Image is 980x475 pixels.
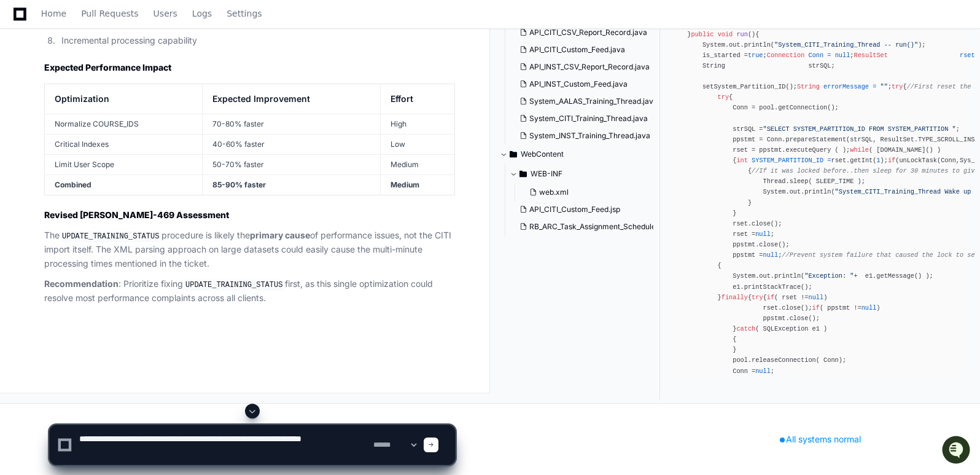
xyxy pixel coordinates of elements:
[809,293,824,300] span: null
[202,84,380,114] th: Expected Improvement
[767,52,805,59] span: Connection
[881,83,888,90] span: ""
[718,30,733,37] span: void
[44,277,455,305] p: : Prioritize fixing first, as this single optimization could resolve most performance complaints ...
[55,180,91,189] strong: Combined
[515,201,653,218] button: API_CITI_Custom_Feed.jsp
[202,154,380,175] td: 50-70% faster
[510,164,661,184] button: WEB-INF
[58,34,455,48] li: Incremental processing capability
[529,62,650,72] span: API_INST_CSV_Report_Record.java
[190,132,224,146] button: See all
[752,293,763,300] span: try
[515,41,653,58] button: API_CITI_Custom_Feed.java
[60,231,161,242] code: UPDATE_TRAINING_STATUS
[797,83,820,90] span: String
[524,184,653,201] button: web.xml
[529,45,625,55] span: API_CITI_Custom_Feed.java
[752,157,823,164] span: SYSTEM_PARTITION_ID
[381,134,455,154] td: Low
[809,52,824,59] span: Conn
[748,30,755,37] span: ()
[531,169,562,179] span: WEB-INF
[721,293,748,300] span: finally
[212,180,266,189] strong: 85-90% faster
[529,131,650,141] span: System_INST_Training_Thread.java
[888,157,895,164] span: if
[767,293,774,300] span: if
[227,10,262,17] span: Settings
[521,149,564,159] span: WebContent
[12,134,82,144] div: Past conversations
[44,278,119,289] strong: Recommendation
[861,304,877,312] span: null
[81,10,138,17] span: Pull Requests
[45,134,203,154] td: Critical Indexes
[960,52,975,59] span: rset
[529,96,658,106] span: System_AALAS_Training_Thread.java
[515,58,653,76] button: API_INST_CSV_Report_Record.java
[736,325,755,332] span: catch
[827,157,831,164] span: =
[510,147,517,162] svg: Directory
[44,229,455,271] p: The procedure is likely the of performance issues, not the CITI import itself. The XML parsing ap...
[12,153,32,173] img: Animesh Koratana
[12,12,37,37] img: PlayerZero
[812,304,820,312] span: if
[827,52,831,59] span: =
[515,24,653,41] button: API_CITI_CSV_Report_Record.java
[736,157,747,164] span: int
[529,28,647,37] span: API_CITI_CSV_Report_Record.java
[122,192,149,202] span: Pylon
[381,114,455,134] td: High
[55,92,201,104] div: Start new chat
[44,210,229,220] strong: Revised [PERSON_NAME]-469 Assessment
[892,83,903,90] span: try
[45,84,203,114] th: Optimization
[876,157,880,164] span: 1
[109,165,134,175] span: [DATE]
[691,30,714,37] span: public
[755,230,771,238] span: null
[500,144,651,164] button: WebContent
[41,10,66,17] span: Home
[250,230,310,240] strong: primary cause
[539,187,569,197] span: web.xml
[529,79,628,89] span: API_INST_Custom_Feed.java
[26,92,48,114] img: 7525507653686_35a1cc9e00a5807c6d71_72.png
[381,154,455,175] td: Medium
[823,83,869,90] span: errorMessage
[850,146,869,154] span: while
[12,49,224,69] div: Welcome
[763,125,956,132] span: "SELECT SYSTEM_PARTITION_ID FROM SYSTEM_PARTITION "
[44,62,171,73] strong: Expected Performance Impact
[38,165,99,175] span: [PERSON_NAME]
[87,192,149,202] a: Powered byPylon
[183,280,285,291] code: UPDATE_TRAINING_STATUS
[45,114,203,134] td: Normalize COURSE_IDS
[873,83,876,90] span: =
[854,52,888,59] span: ResultSet
[45,154,203,175] td: Limit User Scope
[515,218,653,235] button: RB_ARC_Task_Assignment_Scheduled.jsp
[55,104,192,114] div: We're offline, but we'll be back soon!
[804,272,854,280] span: "Exception: "
[25,165,34,175] img: 1756235613930-3d25f9e4-fa56-45dd-b3ad-e072dfbd1548
[736,30,747,37] span: run
[763,251,779,259] span: null
[774,41,918,48] span: "System_CITI_Training_Thread -- run()"
[748,52,763,59] span: true
[515,93,653,110] button: System_AALAS_Training_Thread.java
[529,222,672,232] span: RB_ARC_Task_Assignment_Scheduled.jsp
[154,10,177,17] span: Users
[529,114,648,124] span: System_CITI_Training_Thread.java
[202,114,380,134] td: 70-80% faster
[529,205,620,214] span: API_CITI_Custom_Feed.jsp
[202,134,380,154] td: 40-60% faster
[941,434,974,468] iframe: Open customer support
[381,84,455,114] th: Effort
[718,93,729,101] span: try
[515,127,653,144] button: System_INST_Training_Thread.java
[102,165,106,175] span: •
